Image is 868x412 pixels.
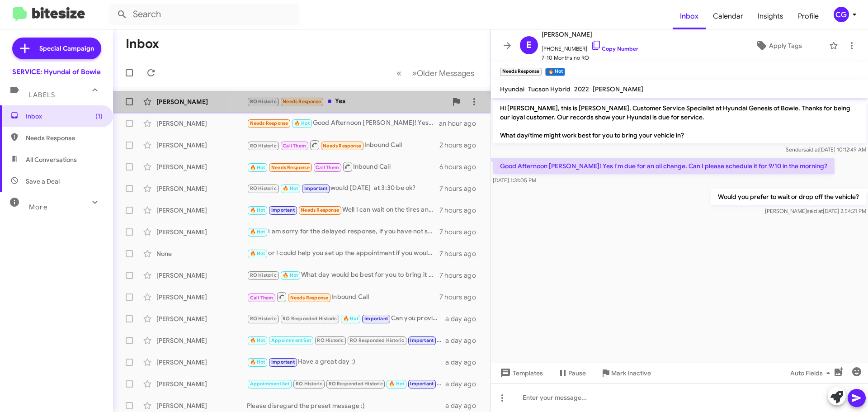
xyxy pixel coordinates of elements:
span: Profile [791,3,826,29]
span: Auto Fields [790,365,834,381]
span: Labels [29,91,55,99]
span: Save a Deal [26,177,60,186]
div: SERVICE: Hyundai of Bowie [12,67,101,76]
div: [PERSON_NAME] [156,184,247,193]
span: [PERSON_NAME] [DATE] 2:54:21 PM [765,208,866,214]
div: 7 hours ago [439,227,483,237]
span: RO Responded Historic [329,381,383,387]
a: Insights [750,3,791,29]
div: [PERSON_NAME] [156,141,247,150]
div: a day ago [445,379,483,388]
span: Hyundai [500,85,524,93]
span: Important [271,207,295,213]
button: Pause [550,365,593,381]
span: RO Historic [296,381,322,387]
div: Inbound Call [247,161,439,172]
h1: Inbox [126,37,159,51]
div: [PERSON_NAME] [156,227,247,237]
span: RO Historic [250,316,277,322]
div: Yes [247,96,447,107]
span: 🔥 Hot [283,185,298,191]
small: 🔥 Hot [545,68,565,76]
button: Mark Inactive [593,365,658,381]
a: Calendar [706,3,750,29]
div: or I could help you set up the appointment if you would like [247,248,439,259]
div: [PERSON_NAME] [156,293,247,302]
span: RO Historic [250,143,277,149]
div: Inbound Call [247,139,439,151]
span: Apply Tags [769,38,802,54]
div: 7 hours ago [439,293,483,302]
span: [PHONE_NUMBER] [542,40,638,53]
span: Templates [498,365,543,381]
span: Needs Response [301,207,339,213]
span: » [412,67,417,79]
div: None [156,249,247,258]
div: Inbound Call [247,291,439,303]
div: I am sorry for the delayed response, if you have not scheduled I have a 9, 10, or 11 drop off for... [247,227,439,237]
span: Pause [568,365,586,381]
span: More [29,203,47,211]
div: [PERSON_NAME] [156,206,247,215]
a: Inbox [673,3,706,29]
div: [PERSON_NAME] [156,119,247,128]
div: a day ago [445,401,483,410]
span: Important [271,359,295,365]
span: Special Campaign [39,44,94,53]
input: Search [109,4,299,25]
div: Please disregard the preset message :) [247,401,445,410]
button: Previous [391,64,407,82]
span: [DATE] 1:31:05 PM [493,177,536,184]
span: Older Messages [417,68,474,78]
span: 7-10 Months no RO [542,53,638,62]
span: Appointment Set [250,381,290,387]
div: Can you provide the estimate for service [247,313,445,324]
div: [PERSON_NAME] [156,271,247,280]
span: 🔥 Hot [389,381,404,387]
span: 🔥 Hot [250,165,265,170]
div: 7 hours ago [439,206,483,215]
span: Call Them [283,143,306,149]
span: said at [807,208,823,214]
div: would [DATE] at 3:30 be ok? [247,183,439,194]
button: Next [406,64,480,82]
div: [PERSON_NAME] [156,314,247,323]
nav: Page navigation example [392,64,480,82]
span: RO Historic [317,337,344,343]
small: Needs Response [500,68,542,76]
a: Copy Number [591,45,638,52]
span: Appointment Set [271,337,311,343]
span: Needs Response [283,99,321,104]
div: a day ago [445,314,483,323]
button: CG [826,7,858,22]
span: Needs Response [250,120,288,126]
p: Hi [PERSON_NAME], this is [PERSON_NAME], Customer Service Specialist at Hyundai Genesis of Bowie.... [493,100,866,143]
span: All Conversations [26,155,77,164]
div: [PERSON_NAME] [156,97,247,106]
span: 🔥 Hot [343,316,359,322]
span: RO Historic [250,272,277,278]
span: said at [803,146,819,153]
span: Important [410,337,434,343]
button: Auto Fields [783,365,841,381]
div: Good Afternoon [PERSON_NAME]! Yes I'm due for an oil change. Can I please schedule it for 9/10 in... [247,118,439,128]
span: 🔥 Hot [283,272,298,278]
span: Needs Response [26,133,103,142]
span: 🔥 Hot [250,251,265,256]
div: 6 hours ago [439,162,483,171]
div: 2 hours ago [439,141,483,150]
button: Templates [491,365,550,381]
span: Call Them [250,295,274,301]
div: [PERSON_NAME] [156,401,247,410]
span: RO Historic [250,99,277,104]
div: a day ago [445,358,483,367]
span: 🔥 Hot [250,229,265,235]
span: RO Historic [250,185,277,191]
span: [PERSON_NAME] [593,85,643,93]
span: Important [410,381,434,387]
span: 🔥 Hot [250,207,265,213]
span: Needs Response [323,143,361,149]
div: a day ago [445,336,483,345]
